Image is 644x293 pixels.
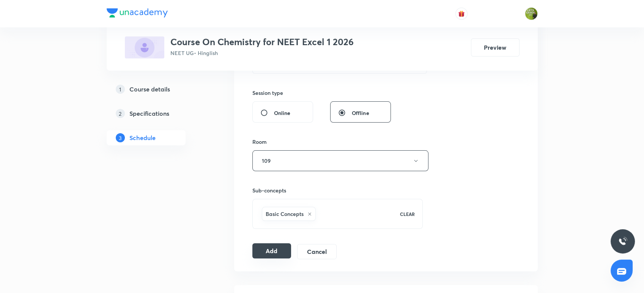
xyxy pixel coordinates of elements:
[274,109,291,117] span: Online
[107,8,168,17] img: Company Logo
[252,138,267,146] h6: Room
[116,109,125,118] p: 2
[400,211,415,217] p: CLEAR
[471,38,520,57] button: Preview
[170,36,354,47] h3: Course On Chemistry for NEET Excel 1 2026
[297,244,336,259] button: Cancel
[129,133,156,142] h5: Schedule
[252,186,423,194] h6: Sub-concepts
[458,10,465,17] img: avatar
[107,82,210,97] a: 1Course details
[455,8,468,20] button: avatar
[107,106,210,121] a: 2Specifications
[116,85,125,94] p: 1
[125,36,164,58] img: 435E5697-3166-4DDD-BF20-0A2134D5D87B_plus.png
[252,89,283,97] h6: Session type
[252,243,291,258] button: Add
[129,109,169,118] h5: Specifications
[525,7,538,20] img: Gaurav Uppal
[170,49,354,57] p: NEET UG • Hinglish
[107,8,168,19] a: Company Logo
[266,210,304,218] h6: Basic Concepts
[129,85,170,94] h5: Course details
[252,150,428,171] button: 109
[618,237,627,246] img: ttu
[352,109,369,117] span: Offline
[116,133,125,142] p: 3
